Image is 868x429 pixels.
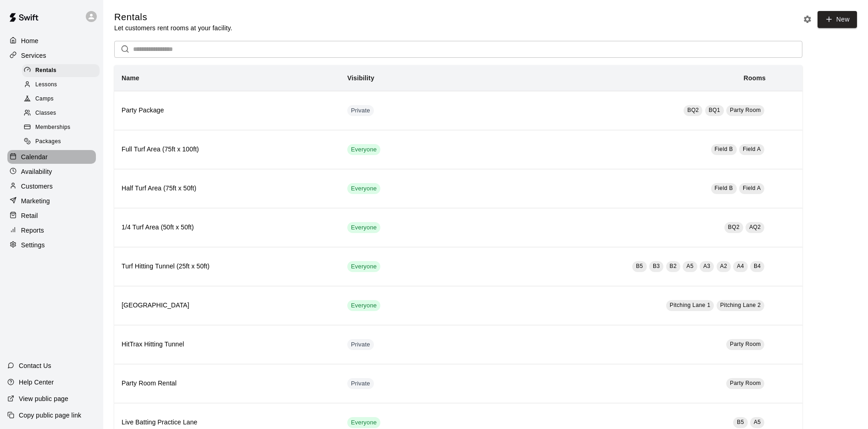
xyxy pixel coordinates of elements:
span: Everyone [347,418,380,427]
div: Camps [22,93,100,106]
h6: Half Turf Area (75ft x 50ft) [122,184,333,194]
span: Party Room [730,341,761,347]
p: Help Center [19,378,54,387]
span: Party Room [730,380,761,386]
b: Name [122,74,139,82]
a: Availability [7,165,96,178]
a: Calendar [7,150,96,164]
b: Rooms [744,74,766,82]
span: Packages [35,137,61,146]
span: Everyone [347,184,380,193]
span: B5 [737,419,744,425]
span: Private [347,106,374,115]
a: Retail [7,209,96,223]
div: This service is hidden, and can only be accessed via a direct link [347,339,374,350]
p: Calendar [21,152,48,162]
h6: HitTrax Hitting Tunnel [122,340,333,350]
p: Let customers rent rooms at your facility. [114,23,232,33]
a: Customers [7,179,96,193]
span: B5 [636,263,643,269]
span: Field A [743,185,761,191]
div: This service is visible to all of your customers [347,261,380,272]
span: B2 [670,263,677,269]
p: Copy public page link [19,411,81,420]
span: Everyone [347,301,380,310]
p: Availability [21,167,52,176]
p: Customers [21,182,53,191]
span: Everyone [347,262,380,271]
div: Packages [22,135,100,148]
div: Memberships [22,121,100,134]
span: Classes [35,109,56,118]
span: A4 [737,263,744,269]
span: B3 [653,263,660,269]
h6: Full Turf Area (75ft x 100ft) [122,145,333,155]
a: Memberships [22,121,103,135]
div: This service is visible to all of your customers [347,222,380,233]
div: This service is hidden, and can only be accessed via a direct link [347,378,374,389]
a: Home [7,34,96,48]
span: Private [347,340,374,349]
span: Pitching Lane 1 [670,302,711,308]
span: A2 [720,263,727,269]
div: Classes [22,107,100,120]
span: Everyone [347,145,380,154]
span: Pitching Lane 2 [720,302,761,308]
a: Services [7,49,96,62]
span: A5 [754,419,761,425]
a: Lessons [22,78,103,92]
h6: Party Room Rental [122,379,333,389]
span: Private [347,379,374,388]
span: Lessons [35,80,57,89]
h6: Live Batting Practice Lane [122,418,333,428]
p: Marketing [21,196,50,206]
span: A5 [686,263,693,269]
span: Field A [743,146,761,152]
span: Camps [35,95,54,104]
div: This service is hidden, and can only be accessed via a direct link [347,105,374,116]
div: This service is visible to all of your customers [347,144,380,155]
b: Visibility [347,74,374,82]
div: Settings [7,238,96,252]
span: Rentals [35,66,56,75]
span: BQ1 [709,107,720,113]
div: Rentals [22,64,100,77]
span: Party Room [730,107,761,113]
div: This service is visible to all of your customers [347,183,380,194]
div: Lessons [22,78,100,91]
h6: Turf Hitting Tunnel (25ft x 50ft) [122,262,333,272]
p: Contact Us [19,361,51,370]
p: Home [21,36,39,45]
span: Everyone [347,223,380,232]
div: This service is visible to all of your customers [347,300,380,311]
div: This service is visible to all of your customers [347,417,380,428]
a: Marketing [7,194,96,208]
h5: Rentals [114,11,232,23]
span: B4 [754,263,761,269]
span: Field B [715,185,733,191]
button: Rental settings [801,12,814,26]
a: Reports [7,223,96,237]
span: Memberships [35,123,70,132]
span: BQ2 [728,224,740,230]
a: Packages [22,135,103,149]
a: Rentals [22,63,103,78]
span: AQ2 [749,224,761,230]
h6: Party Package [122,106,333,116]
a: Camps [22,92,103,106]
span: A3 [703,263,710,269]
p: Services [21,51,46,60]
p: Retail [21,211,38,220]
span: Field B [715,146,733,152]
h6: [GEOGRAPHIC_DATA] [122,301,333,311]
p: View public page [19,394,68,403]
p: Settings [21,240,45,250]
